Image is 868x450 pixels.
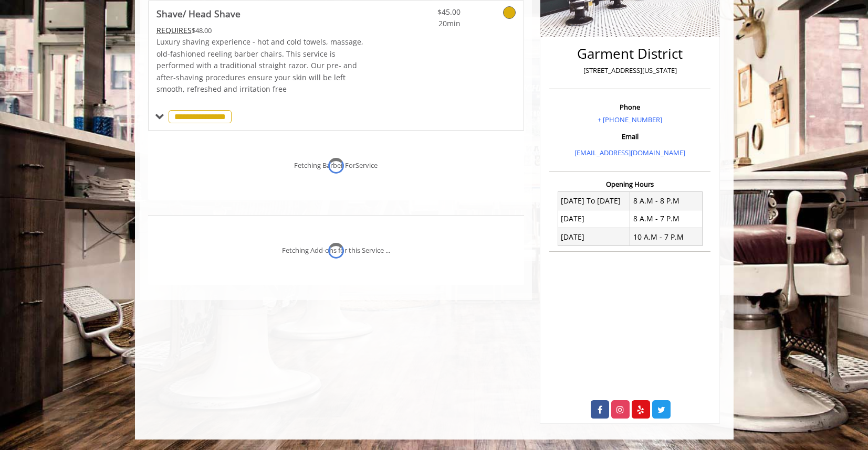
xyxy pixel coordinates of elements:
[156,6,240,21] b: Shave/ Head Shave
[552,65,708,76] p: [STREET_ADDRESS][US_STATE]
[294,160,378,171] div: Fetching Barber ForService
[552,133,708,140] h3: Email
[552,103,708,111] h3: Phone
[558,228,630,246] td: [DATE]
[574,148,685,157] a: [EMAIL_ADDRESS][DOMAIN_NAME]
[552,46,708,61] h2: Garment District
[630,192,703,210] td: 8 A.M - 8 P.M
[549,180,710,188] h3: Opening Hours
[399,18,461,29] span: 20min
[630,210,703,228] td: 8 A.M - 7 P.M
[558,192,630,210] td: [DATE] To [DATE]
[558,210,630,228] td: [DATE]
[282,245,390,256] div: Fetching Add-ons for this Service ...
[598,115,662,124] a: + [PHONE_NUMBER]
[156,25,192,35] span: This service needs some Advance to be paid before we block your appointment
[399,6,461,18] span: $45.00
[156,36,368,95] p: Luxury shaving experience - hot and cold towels, massage, old-fashioned reeling barber chairs. Th...
[630,228,703,246] td: 10 A.M - 7 P.M
[156,25,368,36] div: $48.00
